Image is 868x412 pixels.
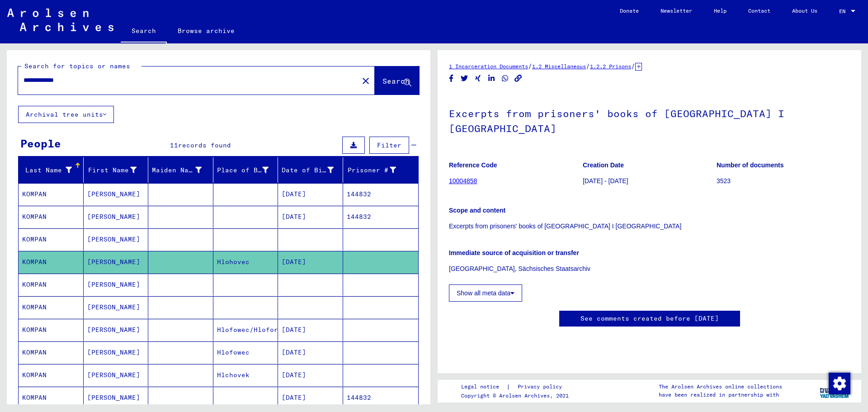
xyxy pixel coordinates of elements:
p: 3523 [717,176,850,186]
mat-cell: 144832 [343,206,419,228]
mat-cell: KOMPAN [19,228,84,251]
mat-cell: KOMPAN [19,341,84,364]
mat-cell: Hlofowec/Hloforec [213,319,278,341]
a: Legal notice [461,382,506,392]
div: First Name [87,166,137,175]
button: Filter [369,137,409,154]
mat-cell: KOMPAN [19,274,84,296]
mat-cell: [PERSON_NAME] [84,183,149,205]
button: Clear [357,71,375,90]
mat-cell: KOMPAN [19,296,84,318]
a: 10004858 [449,177,477,185]
p: The Arolsen Archives online collections [659,383,782,391]
div: | [461,382,573,392]
p: [GEOGRAPHIC_DATA], Sächsisches Staatsarchiv [449,264,850,274]
h1: Excerpts from prisoners' books of [GEOGRAPHIC_DATA] I [GEOGRAPHIC_DATA] [449,93,850,147]
mat-cell: [DATE] [278,364,343,386]
div: Prisoner # [347,166,396,175]
div: Change consent [828,372,850,394]
mat-cell: [PERSON_NAME] [84,319,149,341]
mat-cell: KOMPAN [19,251,84,273]
a: 1.2 Miscellaneous [532,63,586,70]
div: Place of Birth [217,163,280,177]
mat-cell: [PERSON_NAME] [84,251,149,273]
b: Immediate source of acquisition or transfer [449,249,579,256]
mat-cell: KOMPAN [19,206,84,228]
span: EN [839,8,849,14]
span: Filter [377,141,401,149]
button: Show all meta data [449,284,522,302]
b: Reference Code [449,161,497,169]
span: / [631,62,635,70]
mat-header-cell: Last Name [19,157,84,183]
mat-cell: 144832 [343,183,419,205]
mat-header-cell: Place of Birth [213,157,278,183]
span: / [528,62,532,70]
mat-cell: [PERSON_NAME] [84,364,149,386]
div: First Name [87,163,148,177]
mat-cell: [PERSON_NAME] [84,228,149,251]
p: Excerpts from prisoners' books of [GEOGRAPHIC_DATA] I [GEOGRAPHIC_DATA] [449,222,850,231]
b: Scope and content [449,207,505,214]
mat-cell: [DATE] [278,251,343,273]
div: Prisoner # [347,163,408,177]
a: 1.2.2 Prisons [590,63,631,70]
span: 11 [170,141,178,149]
button: Share on WhatsApp [500,73,510,84]
a: See comments created before [DATE] [580,314,719,323]
mat-header-cell: Date of Birth [278,157,343,183]
mat-cell: [PERSON_NAME] [84,206,149,228]
mat-cell: KOMPAN [19,364,84,386]
mat-cell: [PERSON_NAME] [84,341,149,364]
mat-cell: [PERSON_NAME] [84,274,149,296]
div: Last Name [22,163,83,177]
mat-icon: close [360,76,371,86]
a: Search [121,20,167,43]
mat-cell: [DATE] [278,341,343,364]
span: Search [382,76,410,85]
button: Share on LinkedIn [487,73,496,84]
div: Maiden Name [152,166,202,175]
div: Date of Birth [282,166,334,175]
div: Place of Birth [217,166,269,175]
img: yv_logo.png [818,379,852,402]
div: Last Name [22,166,72,175]
span: records found [178,141,231,149]
mat-cell: Hlofowec [213,341,278,364]
button: Share on Xing [473,73,483,84]
mat-cell: Hlchovek [213,364,278,386]
mat-header-cell: First Name [84,157,149,183]
mat-cell: [DATE] [278,206,343,228]
mat-cell: [PERSON_NAME] [84,296,149,318]
mat-cell: [DATE] [278,183,343,205]
mat-cell: KOMPAN [19,387,84,409]
img: Change consent [829,373,850,394]
button: Search [375,66,419,95]
button: Archival tree units [18,106,114,123]
p: Copyright © Arolsen Archives, 2021 [461,392,573,400]
p: [DATE] - [DATE] [583,176,716,186]
a: Privacy policy [510,382,573,392]
mat-header-cell: Prisoner # [343,157,419,183]
div: Date of Birth [282,163,345,177]
mat-cell: KOMPAN [19,183,84,205]
mat-cell: Hlohovec [213,251,278,273]
mat-cell: [DATE] [278,319,343,341]
mat-cell: KOMPAN [19,319,84,341]
p: have been realized in partnership with [659,391,782,399]
img: Arolsen_neg.svg [7,9,113,31]
b: Creation Date [583,161,624,169]
mat-header-cell: Maiden Name [148,157,213,183]
span: / [586,62,590,70]
mat-cell: [DATE] [278,387,343,409]
mat-cell: 144832 [343,387,419,409]
mat-cell: [PERSON_NAME] [84,387,149,409]
button: Copy link [514,73,523,84]
a: Browse archive [167,20,245,42]
button: Share on Twitter [460,73,469,84]
b: Number of documents [717,161,784,169]
a: 1 Incarceration Documents [449,63,528,70]
div: People [20,135,61,152]
button: Share on Facebook [447,73,456,84]
mat-label: Search for topics or names [24,62,130,70]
